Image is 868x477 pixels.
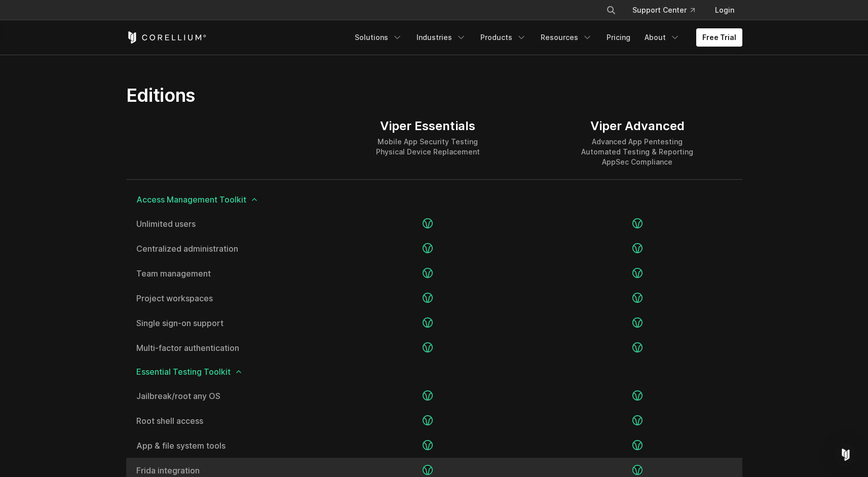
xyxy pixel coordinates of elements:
a: Unlimited users [136,220,313,228]
div: Navigation Menu [349,28,742,47]
a: About [638,28,686,47]
a: Jailbreak/root any OS [136,392,313,400]
span: Access Management Toolkit [136,195,732,204]
a: Project workspaces [136,294,313,302]
h2: Editions [126,84,530,106]
a: Industries [410,28,472,47]
div: Navigation Menu [594,1,742,19]
a: Single sign-on support [136,319,313,327]
div: Mobile App Security Testing Physical Device Replacement [376,137,480,157]
a: Free Trial [696,28,742,47]
div: Viper Essentials [376,118,480,134]
a: Pricing [600,28,636,47]
a: Products [474,28,533,47]
a: Solutions [349,28,408,47]
a: Multi-factor authentication [136,344,313,352]
a: App & file system tools [136,442,313,450]
a: Corellium Home [126,31,207,44]
a: Login [707,1,742,19]
button: Search [602,1,620,19]
div: Viper Advanced [581,118,693,134]
a: Team management [136,269,313,277]
a: Centralized administration [136,245,313,253]
a: Frida integration [136,466,313,474]
a: Resources [535,28,598,47]
a: Support Center [624,1,703,19]
a: Root shell access [136,417,313,425]
div: Open Intercom Messenger [834,443,858,467]
span: Essential Testing Toolkit [136,368,732,376]
div: Advanced App Pentesting Automated Testing & Reporting AppSec Compliance [581,137,693,167]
